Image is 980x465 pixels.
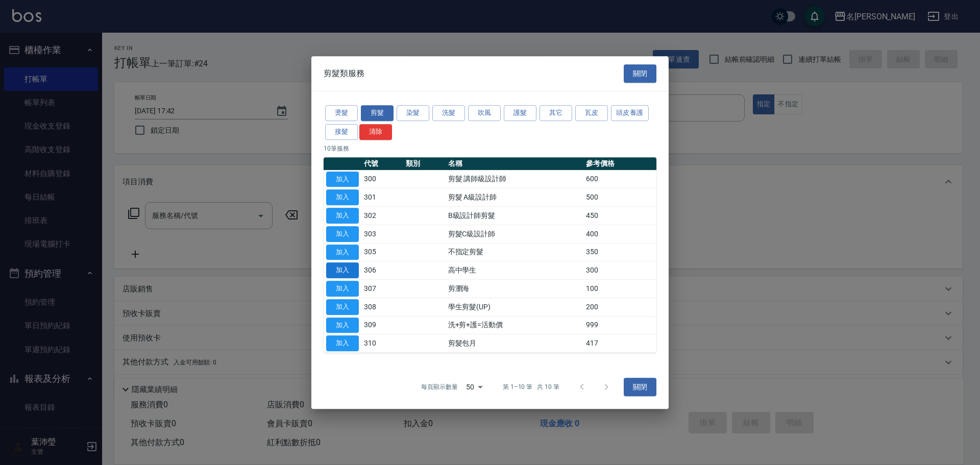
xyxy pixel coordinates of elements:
th: 類別 [403,157,445,170]
td: 999 [583,316,656,334]
button: 燙髮 [325,105,358,121]
button: 瓦皮 [575,105,608,121]
button: 加入 [326,335,359,351]
td: 洗+剪+護=活動價 [446,316,583,334]
td: 學生剪髮(UP) [446,298,583,316]
button: 加入 [326,317,359,333]
button: 清除 [359,124,392,140]
span: 剪髮類服務 [324,68,364,79]
button: 洗髮 [432,105,465,121]
button: 加入 [326,189,359,205]
th: 名稱 [446,157,583,170]
button: 加入 [326,172,359,187]
button: 其它 [540,105,572,121]
button: 關閉 [624,378,656,397]
td: 300 [583,261,656,280]
td: 306 [361,261,403,280]
p: 10 筆服務 [324,144,656,153]
button: 接髮 [325,124,358,140]
td: 302 [361,207,403,225]
td: 200 [583,298,656,316]
td: 剪髮 講師級設計師 [446,170,583,188]
td: 100 [583,280,656,298]
td: 400 [583,225,656,243]
td: 剪髮 A級設計師 [446,188,583,207]
button: 剪髮 [361,105,394,121]
th: 代號 [361,157,403,170]
p: 每頁顯示數量 [421,382,458,391]
button: 加入 [326,281,359,297]
td: 剪髮包月 [446,334,583,353]
button: 加入 [326,244,359,260]
button: 護髮 [504,105,536,121]
td: 307 [361,280,403,298]
td: 303 [361,225,403,243]
td: 350 [583,243,656,261]
td: 305 [361,243,403,261]
td: 417 [583,334,656,353]
button: 染髮 [397,105,429,121]
td: 剪髮C級設計師 [446,225,583,243]
button: 加入 [326,226,359,242]
button: 加入 [326,299,359,315]
td: 450 [583,207,656,225]
td: 310 [361,334,403,353]
th: 參考價格 [583,157,656,170]
button: 加入 [326,208,359,224]
td: 高中學生 [446,261,583,280]
td: 300 [361,170,403,188]
div: 50 [462,373,486,401]
td: B級設計師剪髮 [446,207,583,225]
button: 加入 [326,262,359,278]
button: 吹風 [468,105,501,121]
td: 500 [583,188,656,207]
td: 剪瀏海 [446,280,583,298]
button: 關閉 [624,64,656,83]
button: 頭皮養護 [611,105,649,121]
td: 309 [361,316,403,334]
td: 301 [361,188,403,207]
p: 第 1–10 筆 共 10 筆 [503,382,559,391]
td: 600 [583,170,656,188]
td: 308 [361,298,403,316]
td: 不指定剪髮 [446,243,583,261]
